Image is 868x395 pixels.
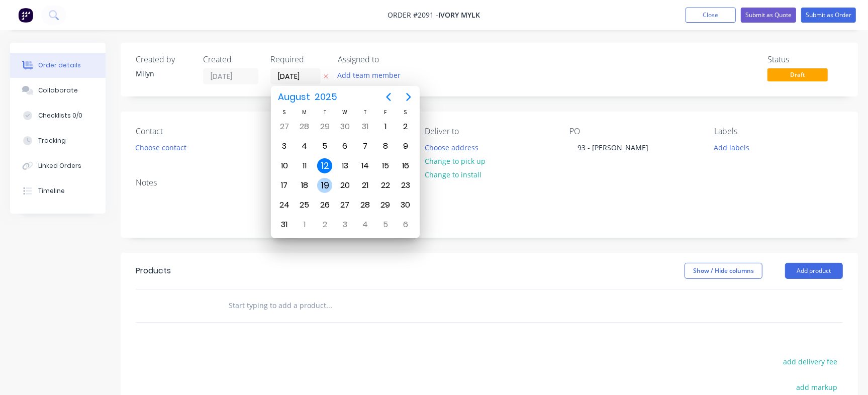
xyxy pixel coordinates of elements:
[38,61,81,70] div: Order details
[398,119,413,134] div: Saturday, August 2, 2025
[337,119,352,134] div: Wednesday, July 30, 2025
[277,217,292,232] div: Sunday, August 31, 2025
[378,178,393,193] div: Friday, August 22, 2025
[425,127,554,136] div: Deliver to
[399,87,419,107] button: Next page
[276,88,313,106] span: August
[714,127,843,136] div: Labels
[38,111,82,120] div: Checklists 0/0
[337,158,352,173] div: Wednesday, August 13, 2025
[767,68,828,81] span: Draft
[315,108,335,117] div: T
[358,139,373,154] div: Thursday, August 7, 2025
[398,139,413,154] div: Saturday, August 9, 2025
[277,178,292,193] div: Sunday, August 17, 2025
[297,217,312,232] div: Monday, September 1, 2025
[378,217,393,232] div: Friday, September 5, 2025
[136,55,191,64] div: Created by
[396,108,416,117] div: S
[136,178,843,187] div: Notes
[419,140,484,154] button: Choose address
[419,168,487,181] button: Change to install
[203,55,258,64] div: Created
[136,265,171,277] div: Products
[317,178,332,193] div: Tuesday, August 19, 2025
[358,197,373,213] div: Thursday, August 28, 2025
[439,11,480,20] span: Ivory Mylk
[358,158,373,173] div: Thursday, August 14, 2025
[228,295,429,316] input: Start typing to add a product...
[338,68,406,82] button: Add team member
[136,127,264,136] div: Contact
[38,86,78,95] div: Collaborate
[38,186,65,195] div: Timeline
[297,178,312,193] div: Monday, August 18, 2025
[337,197,352,213] div: Wednesday, August 27, 2025
[277,139,292,154] div: Sunday, August 3, 2025
[378,139,393,154] div: Friday, August 8, 2025
[569,140,656,155] div: 93 - [PERSON_NAME]
[767,55,843,64] div: Status
[778,355,843,368] button: add delivery fee
[10,103,106,128] button: Checklists 0/0
[337,217,352,232] div: Wednesday, September 3, 2025
[398,197,413,213] div: Saturday, August 30, 2025
[338,55,438,64] div: Assigned to
[317,217,332,232] div: Tuesday, September 2, 2025
[277,158,292,173] div: Sunday, August 10, 2025
[10,153,106,178] button: Linked Orders
[317,158,332,173] div: Today, Tuesday, August 12, 2025
[337,178,352,193] div: Wednesday, August 20, 2025
[297,139,312,154] div: Monday, August 4, 2025
[274,108,295,117] div: S
[295,108,315,117] div: M
[785,263,843,279] button: Add product
[313,88,340,106] span: 2025
[10,53,106,78] button: Order details
[332,68,406,82] button: Add team member
[297,197,312,213] div: Monday, August 25, 2025
[136,68,191,79] div: Milyn
[10,78,106,103] button: Collaborate
[398,158,413,173] div: Saturday, August 16, 2025
[358,217,373,232] div: Thursday, September 4, 2025
[686,8,736,23] button: Close
[18,8,33,23] img: Factory
[378,197,393,213] div: Friday, August 29, 2025
[378,119,393,134] div: Friday, August 1, 2025
[419,154,491,168] button: Change to pick up
[277,119,292,134] div: Sunday, July 27, 2025
[569,127,698,136] div: PO
[398,178,413,193] div: Saturday, August 23, 2025
[378,158,393,173] div: Friday, August 15, 2025
[10,178,106,204] button: Timeline
[130,140,192,154] button: Choose contact
[337,139,352,154] div: Wednesday, August 6, 2025
[270,55,326,64] div: Required
[10,128,106,153] button: Tracking
[801,8,856,23] button: Submit as Order
[375,108,396,117] div: F
[272,88,344,106] button: August2025
[388,11,439,20] span: Order #2091 -
[277,197,292,213] div: Sunday, August 24, 2025
[317,139,332,154] div: Tuesday, August 5, 2025
[297,119,312,134] div: Monday, July 28, 2025
[38,136,66,145] div: Tracking
[358,119,373,134] div: Thursday, July 31, 2025
[709,140,755,154] button: Add labels
[791,380,843,394] button: add markup
[317,197,332,213] div: Tuesday, August 26, 2025
[685,263,762,279] button: Show / Hide columns
[398,217,413,232] div: Saturday, September 6, 2025
[741,8,796,23] button: Submit as Quote
[38,161,81,170] div: Linked Orders
[297,158,312,173] div: Monday, August 11, 2025
[378,87,399,107] button: Previous page
[358,178,373,193] div: Thursday, August 21, 2025
[317,119,332,134] div: Tuesday, July 29, 2025
[355,108,375,117] div: T
[335,108,355,117] div: W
